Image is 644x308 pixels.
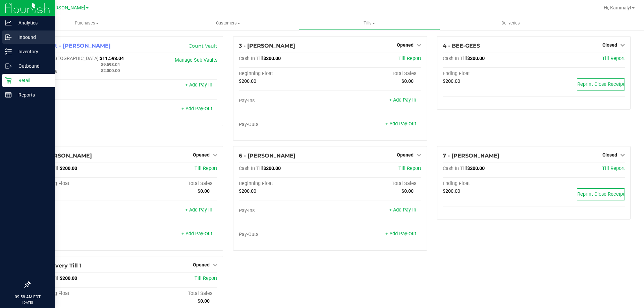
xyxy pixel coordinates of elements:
span: $200.00 [239,78,256,84]
span: 6 - [PERSON_NAME] [239,152,296,159]
span: Customers [158,20,298,26]
span: $2,000.00 [101,68,120,73]
span: $200.00 [467,166,485,171]
a: Till Report [195,166,217,171]
p: Analytics [12,19,52,27]
inline-svg: Analytics [5,19,12,26]
div: Pay-Outs [239,232,330,238]
a: Purchases [16,16,157,30]
div: Total Sales [126,181,218,187]
a: + Add Pay-Out [385,121,416,127]
div: Pay-Outs [35,232,126,238]
a: Till Report [602,166,625,171]
span: Deliveries [492,20,529,26]
inline-svg: Reports [5,91,12,98]
p: Reports [12,91,52,99]
span: $200.00 [263,56,281,61]
span: 7 - [PERSON_NAME] [443,152,499,159]
a: Till Report [602,56,625,61]
a: + Add Pay-Out [181,106,212,112]
span: Opened [397,42,414,48]
span: $0.00 [198,188,210,194]
span: Tills [299,20,439,26]
p: Outbound [12,62,52,70]
span: 5 - [PERSON_NAME] [35,152,92,159]
div: Pay-Outs [35,107,126,113]
a: + Add Pay-In [389,97,416,103]
span: Opened [193,262,210,267]
span: Cash In Till [239,166,263,171]
inline-svg: Inventory [5,48,12,55]
div: Total Sales [126,291,218,297]
span: Cash In Till [443,166,467,171]
span: $0.00 [401,188,414,194]
span: $9,593.04 [101,62,120,67]
div: Beginning Float [239,71,330,77]
span: 4 - BEE-GEES [443,43,480,49]
span: $11,593.04 [100,56,124,61]
span: Closed [602,42,617,48]
span: [PERSON_NAME] [48,5,85,11]
span: Purchases [16,20,157,26]
span: Opened [397,152,414,158]
span: $0.00 [401,78,414,84]
a: Till Report [398,56,421,61]
div: Pay-Ins [35,83,126,89]
span: Opened [193,152,210,158]
span: $200.00 [467,56,485,61]
a: + Add Pay-In [185,82,212,88]
p: Retail [12,76,52,84]
div: Total Sales [330,181,421,187]
span: Reprint Close Receipt [577,191,625,197]
span: $200.00 [443,188,460,194]
button: Reprint Close Receipt [577,188,625,200]
p: [DATE] [3,300,52,305]
span: $0.00 [198,298,210,304]
div: Ending Float [443,71,534,77]
span: Hi, Kammaly! [604,5,631,10]
div: Ending Float [443,181,534,187]
inline-svg: Inbound [5,34,12,41]
span: Reprint Close Receipt [577,81,625,87]
div: Beginning Float [35,181,126,187]
a: + Add Pay-Out [181,231,212,237]
a: Till Report [398,166,421,171]
div: Pay-Outs [239,122,330,128]
inline-svg: Retail [5,77,12,84]
a: + Add Pay-In [389,207,416,213]
span: $200.00 [263,166,281,171]
a: Count Vault [189,43,217,49]
inline-svg: Outbound [5,63,12,69]
a: + Add Pay-Out [385,231,416,237]
div: Pay-Ins [239,98,330,104]
div: Pay-Ins [239,208,330,214]
a: Deliveries [440,16,581,30]
div: Total Sales [330,71,421,77]
span: $200.00 [443,78,460,84]
span: 1 - Vault - [PERSON_NAME] [35,43,111,49]
a: Tills [299,16,440,30]
div: Beginning Float [35,291,126,297]
span: $200.00 [239,188,256,194]
p: Inbound [12,33,52,41]
span: 3 - [PERSON_NAME] [239,43,295,49]
span: Cash In Till [239,56,263,61]
button: Reprint Close Receipt [577,78,625,90]
a: Customers [157,16,299,30]
span: $200.00 [60,275,77,281]
span: 8 - Delivery Till 1 [35,262,82,269]
a: Till Report [195,275,217,281]
div: Beginning Float [239,181,330,187]
div: Pay-Ins [35,208,126,214]
span: $200.00 [60,166,77,171]
iframe: Resource center [7,254,27,274]
a: Manage Sub-Vaults [175,57,217,63]
span: Cash In [GEOGRAPHIC_DATA]: [35,56,100,61]
p: Inventory [12,48,52,56]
